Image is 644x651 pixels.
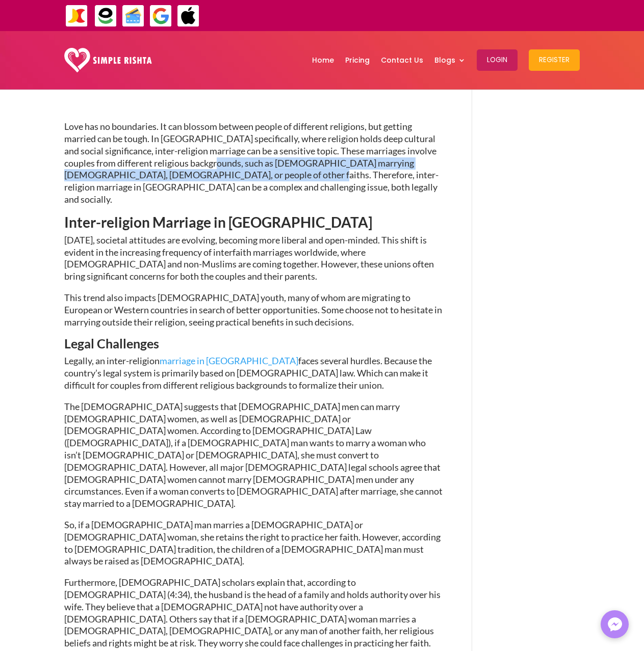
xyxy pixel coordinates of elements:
span: This trend also impacts [DEMOGRAPHIC_DATA] youth, many of whom are migrating to European or Weste... [64,292,442,328]
a: Home [312,34,334,87]
span: The [DEMOGRAPHIC_DATA] suggests that [DEMOGRAPHIC_DATA] men can marry [DEMOGRAPHIC_DATA] women, a... [64,401,443,509]
span: [DATE], societal attitudes are evolving, becoming more liberal and open-minded. This shift is evi... [64,234,434,282]
span: Inter-religion Marriage in [GEOGRAPHIC_DATA] [64,213,372,231]
a: Contact Us [381,34,423,87]
img: Credit Cards [122,5,145,28]
img: JazzCash-icon [65,5,88,28]
span: Legal Challenges [64,336,159,351]
span: Legally, an inter-religion faces several hurdles. Because the country’s legal system is primarily... [64,355,432,391]
img: GooglePay-icon [149,5,172,28]
a: Login [477,34,518,87]
img: Messenger [605,614,625,635]
a: Blogs [434,34,466,87]
span: Furthermore, [DEMOGRAPHIC_DATA] scholars explain that, according to [DEMOGRAPHIC_DATA] (4:34), th... [64,577,441,648]
button: Login [477,49,518,71]
span: Love has no boundaries. It can blossom between people of different religions, but getting married... [64,121,439,205]
a: Register [529,34,580,87]
button: Register [529,49,580,71]
span: So, if a [DEMOGRAPHIC_DATA] man marries a [DEMOGRAPHIC_DATA] or [DEMOGRAPHIC_DATA] woman, she ret... [64,519,441,566]
img: ApplePay-icon [177,5,200,28]
a: Pricing [345,34,370,87]
a: marriage in [GEOGRAPHIC_DATA] [160,355,298,366]
img: EasyPaisa-icon [94,5,117,28]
